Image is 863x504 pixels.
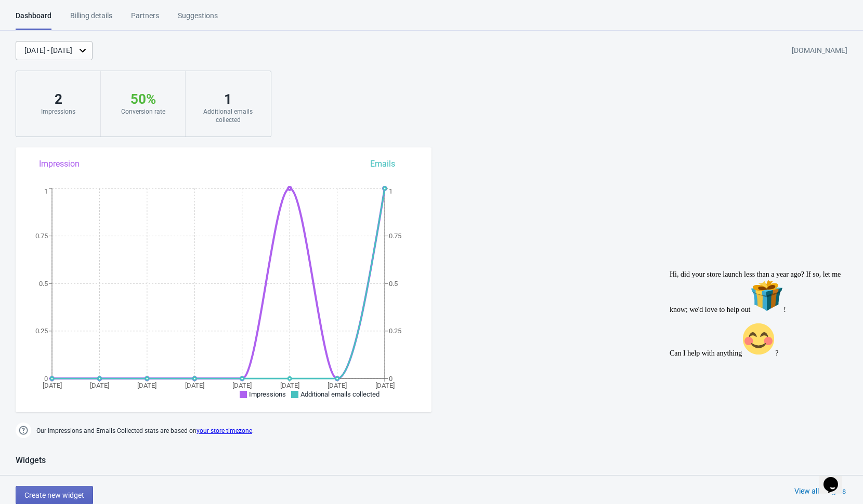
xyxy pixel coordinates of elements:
div: Partners [131,10,159,29]
tspan: 0 [44,375,48,383]
iframe: chat widget [819,462,853,494]
tspan: [DATE] [185,382,204,389]
a: your store timezone [197,427,252,434]
tspan: 0.5 [389,280,398,288]
tspan: 0.75 [389,232,401,240]
tspan: [DATE] [43,382,62,389]
tspan: 0.5 [39,280,48,288]
tspan: [DATE] [90,382,109,389]
img: :gift: [85,12,118,46]
div: 50 % [111,91,175,107]
div: View all widgets [794,486,846,496]
span: Create new widget [24,491,84,499]
div: Hi, did your store launch less than a year ago? If so, let me know; we'd love to help out🎁!Can I ... [4,4,191,91]
div: Suggestions [178,10,218,29]
tspan: [DATE] [137,382,156,389]
tspan: 0.75 [35,232,48,240]
tspan: 1 [389,187,393,195]
tspan: 0.25 [35,327,48,335]
span: Can I help with anything ? [4,83,113,91]
tspan: 0 [389,375,393,383]
span: Our Impressions and Emails Collected stats are based on . [36,423,254,440]
div: Billing details [70,10,112,29]
div: 1 [196,91,260,107]
span: Hi, did your store launch less than a year ago? If so, let me know; we'd love to help out ! [4,4,175,47]
div: Impressions [27,107,90,116]
iframe: chat widget [665,266,853,457]
tspan: [DATE] [375,382,395,389]
tspan: 0.25 [389,327,401,335]
span: Impressions [249,390,286,398]
div: [DOMAIN_NAME] [792,42,847,60]
div: Additional emails collected [196,107,260,124]
img: help.png [16,423,31,438]
tspan: [DATE] [280,382,299,389]
div: Conversion rate [111,107,175,116]
img: :blush: [76,56,110,89]
tspan: [DATE] [232,382,252,389]
tspan: 1 [44,187,48,195]
div: [DATE] - [DATE] [24,45,72,56]
tspan: [DATE] [328,382,347,389]
div: Dashboard [16,10,51,30]
span: Additional emails collected [300,390,380,398]
div: 2 [27,91,90,107]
